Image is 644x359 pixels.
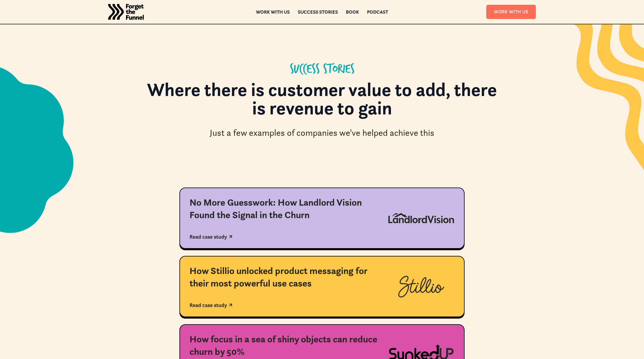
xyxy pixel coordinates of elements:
div: Just a few examples of companies we've helped achieve this [210,127,434,139]
a: Work with us [256,10,290,14]
a: Book [346,10,359,14]
div: How Stillio unlocked product messaging for their most powerful use cases [190,265,378,289]
a: No More Guesswork: How Landlord Vision Found the Signal in the ChurnRead case study [179,188,465,249]
a: Work With Us [486,5,536,19]
div: How focus in a sea of shiny objects can reduce churn by 50% [190,333,378,358]
div: No More Guesswork: How Landlord Vision Found the Signal in the Churn [190,196,378,221]
div: Success Stories [290,62,354,77]
div: Read case study [190,302,227,308]
a: How Stillio unlocked product messaging for their most powerful use casesRead case study [179,256,465,317]
a: Success Stories [298,10,338,14]
h1: Where there is customer value to add, there is revenue to gain [144,80,500,123]
a: Podcast [367,10,388,14]
div: Read case study [190,234,227,240]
